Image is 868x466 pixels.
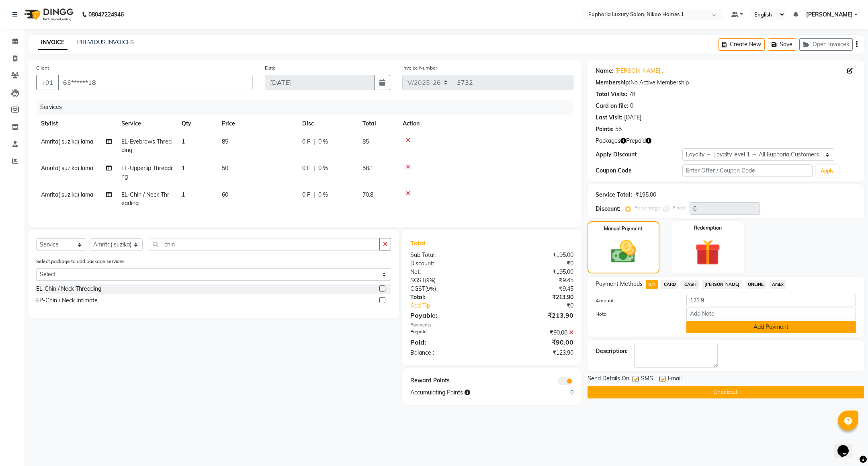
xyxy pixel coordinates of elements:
span: 1 [182,191,185,198]
span: | [313,164,315,172]
span: EL-Upperlip Threading [121,164,172,180]
div: ₹195.00 [635,191,656,199]
span: UPI [646,280,658,289]
span: Send Details On [588,374,629,384]
div: Service Total: [596,191,632,199]
span: | [313,138,315,146]
label: Date [265,64,276,72]
span: Email [668,374,682,384]
div: 0 [536,388,579,397]
span: Amrita( suzika) lama [41,138,93,145]
th: Qty [177,115,217,133]
div: Coupon Code [596,166,682,175]
input: Amount [686,294,856,306]
div: Total: [404,293,492,302]
div: Description: [596,347,628,355]
label: Manual Payment [604,225,643,232]
div: ₹123.90 [492,349,579,357]
div: Balance : [404,349,492,357]
div: Accumulating Points [404,388,536,397]
span: [PERSON_NAME] [702,280,742,289]
div: ₹0 [506,302,579,310]
div: Sub Total: [404,251,492,259]
span: 50 [222,164,228,172]
a: Add Tip [404,302,506,310]
span: EL-Chin / Neck Threading [121,191,169,207]
div: Apply Discount [596,150,682,159]
span: ONLINE [745,280,766,289]
div: ( ) [404,276,492,285]
input: Enter Offer / Coupon Code [682,164,813,177]
div: No Active Membership [596,78,856,87]
div: 55 [615,125,622,133]
label: Redemption [694,224,722,232]
span: Payment Methods [596,280,643,288]
div: ( ) [404,285,492,293]
div: Membership: [596,78,631,87]
img: _gift.svg [687,236,729,269]
label: Amount: [590,297,680,304]
div: Discount: [596,205,620,213]
label: Percentage [635,204,660,211]
span: 0 % [318,164,328,172]
div: ₹0 [492,259,579,268]
span: Amrita( suzika) lama [41,164,93,172]
span: CGST [410,285,425,292]
div: ₹195.00 [492,268,579,276]
th: Action [398,115,573,133]
div: Name: [596,67,614,75]
th: Price [217,115,297,133]
div: [DATE] [624,113,641,122]
div: Last Visit: [596,113,622,122]
div: ₹90.00 [492,337,579,347]
a: PREVIOUS INVOICES [77,39,134,46]
div: Net: [404,268,492,276]
div: ₹213.90 [492,293,579,302]
div: Card on file: [596,102,628,110]
img: logo [20,3,76,26]
span: SMS [641,374,653,384]
div: ₹90.00 [492,328,579,337]
label: Select package to add package services [36,258,125,265]
span: 0 F [302,138,310,146]
input: Search by Name/Mobile/Email/Code [58,75,253,90]
th: Service [117,115,177,133]
span: 1 [182,164,185,172]
input: Add Note [686,308,856,320]
button: Apply [816,165,839,177]
div: 0 [630,102,633,110]
div: 78 [629,90,635,99]
button: Save [768,38,796,51]
span: 9% [426,277,434,283]
label: Fixed [673,204,685,211]
input: Search or Scan [149,238,380,250]
span: 85 [362,138,369,145]
span: AmEx [770,280,786,289]
span: CARD [661,280,678,289]
div: ₹213.90 [492,310,579,320]
iframe: chat widget [834,434,860,458]
label: Note: [590,310,680,318]
div: Total Visits: [596,90,627,99]
div: Discount: [404,259,492,268]
span: Total [410,239,429,247]
span: 9% [427,285,434,292]
span: Amrita( suzika) lama [41,191,93,198]
div: EP-Chin / Neck Intimate [36,296,98,305]
label: Client [36,64,49,72]
span: EL-Eyebrows Threading [121,138,172,154]
div: Payable: [404,310,492,320]
div: ₹9.45 [492,285,579,293]
button: +91 [36,75,59,90]
span: 0 F [302,164,310,172]
div: Points: [596,125,614,133]
span: 58.1 [362,164,373,172]
button: Open Invoices [799,38,853,51]
span: 0 % [318,138,328,146]
button: Add Payment [686,321,856,333]
div: EL-Chin / Neck Threading [36,285,101,293]
span: CASH [682,280,699,289]
div: Paid: [404,337,492,347]
label: Invoice Number [402,64,437,72]
span: Packages [596,137,620,145]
